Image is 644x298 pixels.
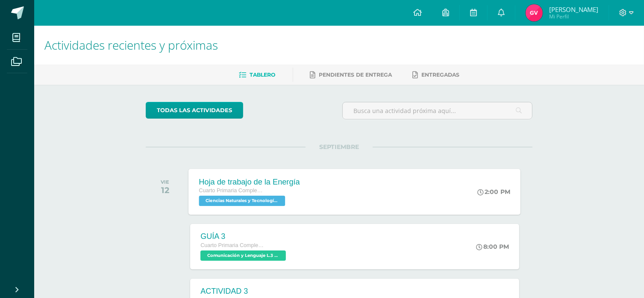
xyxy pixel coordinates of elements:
[44,37,218,53] span: Actividades recientes y próximas
[310,68,392,82] a: Pendientes de entrega
[200,232,288,241] div: GUÍA 3
[250,72,276,78] span: Tablero
[478,188,511,196] div: 2:00 PM
[199,196,285,206] span: Ciencias Naturales y Tecnología 'C'
[146,102,243,119] a: todas las Actividades
[199,188,264,194] span: Cuarto Primaria Complementaria
[239,68,276,82] a: Tablero
[476,243,509,250] div: 8:00 PM
[200,287,285,296] div: ACTIVIDAD 3
[343,102,532,119] input: Busca una actividad próxima aquí...
[413,68,460,82] a: Entregadas
[319,72,392,78] span: Pendientes de entrega
[306,143,373,151] span: SEPTIEMBRE
[200,242,265,248] span: Cuarto Primaria Complementaria
[199,177,300,186] div: Hoja de trabajo de la Energía
[200,250,286,261] span: Comunicación y Lenguaje L.3 (Inglés y Laboratorio) 'C'
[161,179,169,185] div: VIE
[549,13,598,20] span: Mi Perfil
[549,5,598,14] span: [PERSON_NAME]
[526,4,543,21] img: 7dc5dd6dc5eac2a4813ab7ae4b6d8255.png
[422,72,460,78] span: Entregadas
[161,185,169,195] div: 12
